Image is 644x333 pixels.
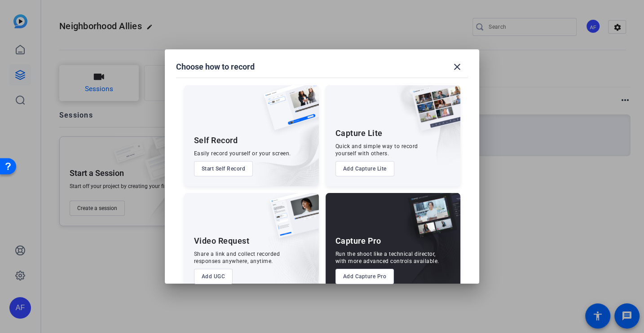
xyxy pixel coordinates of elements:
div: Run the shoot like a technical director, with more advanced controls available. [335,250,439,265]
img: embarkstudio-self-record.png [241,105,319,186]
img: ugc-content.png [263,193,319,247]
button: Add UGC [194,269,233,284]
img: self-record.png [257,85,319,139]
button: Add Capture Lite [335,161,394,176]
div: Capture Pro [335,236,381,246]
img: embarkstudio-ugc-content.png [267,221,319,294]
img: capture-lite.png [405,85,460,140]
img: embarkstudio-capture-pro.png [394,204,460,294]
div: Self Record [194,135,238,146]
div: Quick and simple way to record yourself with others. [335,143,418,157]
button: Add Capture Pro [335,269,394,284]
mat-icon: close [452,61,463,72]
div: Video Request [194,236,250,246]
h1: Choose how to record [176,61,255,72]
div: Share a link and collect recorded responses anywhere, anytime. [194,250,280,265]
div: Easily record yourself or your screen. [194,150,291,157]
img: capture-pro.png [401,193,460,248]
button: Start Self Record [194,161,253,176]
div: Capture Lite [335,128,383,139]
img: embarkstudio-capture-lite.png [380,85,460,175]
